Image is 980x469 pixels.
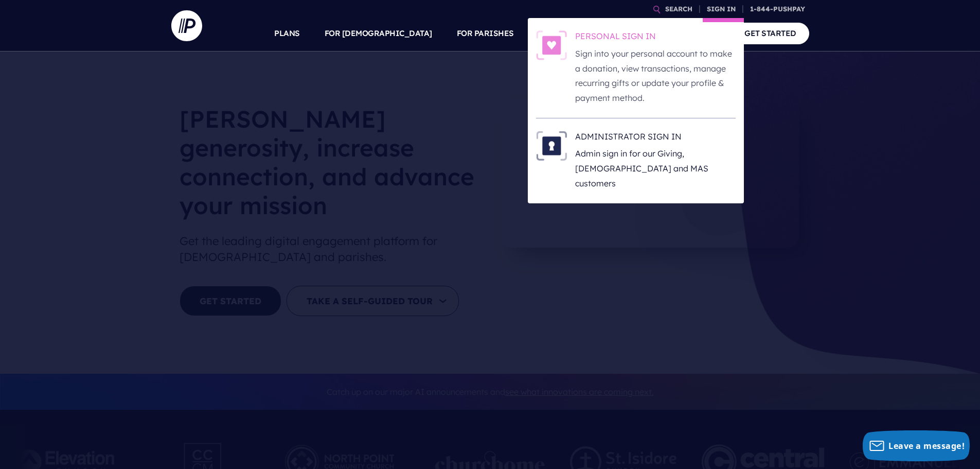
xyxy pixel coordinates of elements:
a: PERSONAL SIGN IN - Illustration PERSONAL SIGN IN Sign into your personal account to make a donati... [536,30,736,106]
a: ADMINISTRATOR SIGN IN - Illustration ADMINISTRATOR SIGN IN Admin sign in for our Giving, [DEMOGRA... [536,131,736,191]
button: Leave a message! [863,430,970,461]
a: GET STARTED [732,23,809,44]
p: Sign into your personal account to make a donation, view transactions, manage recurring gifts or ... [575,46,736,106]
h6: ADMINISTRATOR SIGN IN [575,131,736,146]
a: PLANS [274,15,300,51]
span: Leave a message! [888,440,965,451]
h6: PERSONAL SIGN IN [575,30,736,46]
a: EXPLORE [609,15,645,51]
img: PERSONAL SIGN IN - Illustration [536,30,567,60]
a: COMPANY [669,15,707,51]
a: FOR [DEMOGRAPHIC_DATA] [325,15,432,51]
p: Admin sign in for our Giving, [DEMOGRAPHIC_DATA] and MAS customers [575,146,736,190]
img: ADMINISTRATOR SIGN IN - Illustration [536,131,567,161]
a: FOR PARISHES [457,15,514,51]
a: SOLUTIONS [539,15,584,51]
